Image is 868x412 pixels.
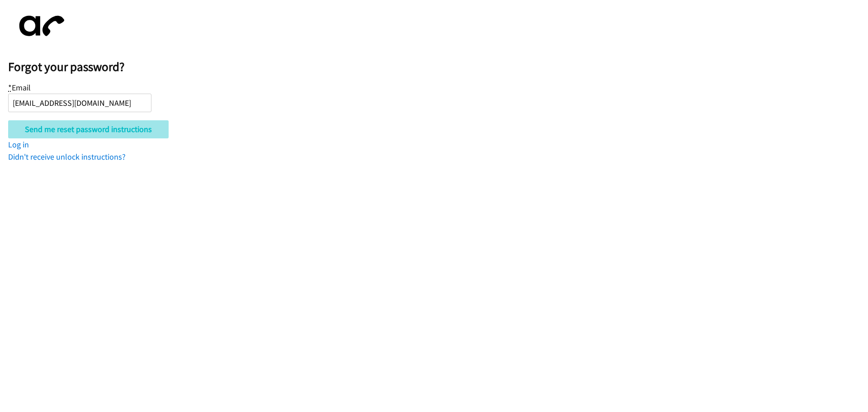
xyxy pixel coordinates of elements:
label: Email [8,82,31,93]
h2: Forgot your password? [8,59,868,75]
abbr: required [8,82,12,93]
img: aphone-8a226864a2ddd6a5e75d1ebefc011f4aa8f32683c2d82f3fb0802fe031f96514.svg [8,8,71,44]
a: Log in [8,139,29,150]
input: Send me reset password instructions [8,120,169,138]
a: Didn't receive unlock instructions? [8,152,126,162]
